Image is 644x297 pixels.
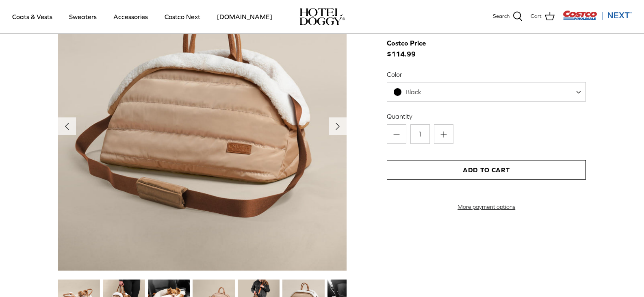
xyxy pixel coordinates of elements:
button: Add to Cart [387,160,586,180]
span: Black [405,88,421,95]
a: [DOMAIN_NAME] [210,3,280,30]
div: Costco Price [387,38,426,49]
label: Quantity [387,112,586,121]
a: Visit Costco Next [563,15,632,22]
a: Costco Next [157,3,208,30]
a: More payment options [387,204,586,210]
span: Black [387,82,586,102]
span: Search [493,12,510,21]
a: Cart [531,11,555,22]
a: Accessories [106,3,155,30]
input: Quantity [410,124,430,144]
a: Sweaters [62,3,104,30]
a: hoteldoggy.com hoteldoggycom [299,8,345,25]
img: Costco Next [563,10,632,20]
span: Black [387,88,438,96]
img: hoteldoggycom [299,8,345,25]
button: Previous [58,117,76,135]
span: Cart [531,12,542,21]
button: Next [329,117,347,135]
span: $114.99 [387,38,434,60]
label: Color [387,70,586,79]
a: Coats & Vests [5,3,60,30]
a: Search [493,11,523,22]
